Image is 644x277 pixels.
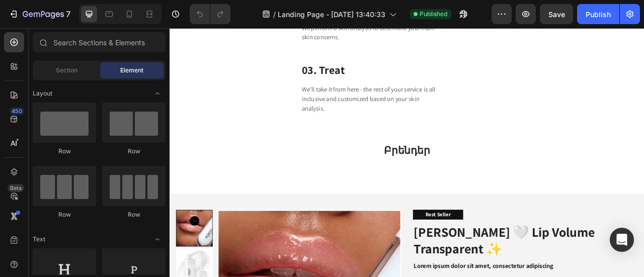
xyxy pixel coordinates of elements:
[33,89,52,98] span: Layout
[586,9,611,20] div: Publish
[577,4,619,24] button: Publish
[420,10,447,19] span: Published
[120,66,143,75] span: Element
[33,147,96,156] div: Row
[102,210,166,219] div: Row
[10,107,24,115] div: 450
[149,85,166,102] span: Toggle open
[33,32,166,52] input: Search Sections & Elements
[25,239,37,251] button: Carousel Back Arrow
[548,10,565,19] span: Save
[278,9,385,20] span: Landing Page - [DATE] 13:40:33
[8,145,596,164] h2: Բրենդեր
[190,4,230,24] div: Undo/Redo
[540,4,573,24] button: Save
[66,8,70,20] p: 7
[33,210,96,219] div: Row
[149,231,166,247] span: Toggle open
[168,72,346,108] p: We’ll take it from here - the rest of your service is all inclusive and customized based on your ...
[33,235,45,244] span: Text
[102,147,166,156] div: Row
[273,9,276,20] span: /
[56,66,77,75] span: Section
[610,228,634,252] div: Open Intercom Messenger
[170,28,644,277] iframe: Design area
[4,4,75,24] button: 7
[8,184,24,192] div: Beta
[168,44,346,62] p: 03. Treat
[326,233,357,241] p: Best Seller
